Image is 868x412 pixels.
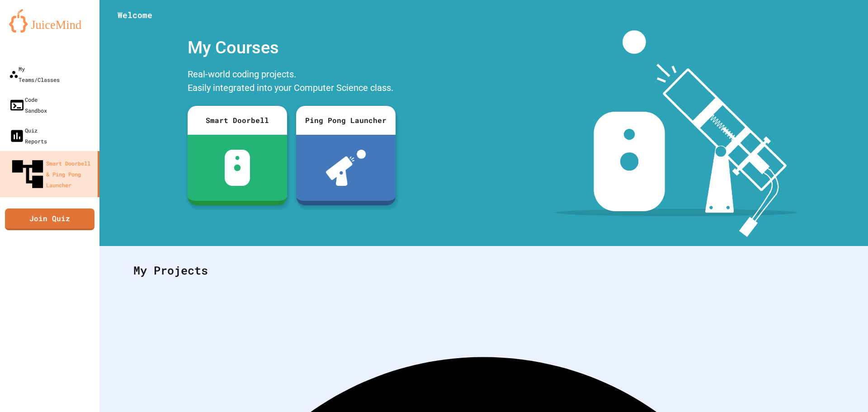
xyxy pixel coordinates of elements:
div: Smart Doorbell [188,106,287,135]
img: ppl-with-ball.png [326,150,366,186]
div: Code Sandbox [9,94,47,116]
div: My Teams/Classes [9,63,60,85]
a: Join Quiz [5,208,94,230]
img: banner-image-my-projects.png [555,30,797,237]
img: sdb-white.svg [225,150,250,186]
div: My Projects [124,253,843,288]
div: Quiz Reports [9,125,47,147]
div: Smart Doorbell & Ping Pong Launcher [9,156,94,193]
div: Real-world coding projects. Easily integrated into your Computer Science class. [183,65,400,99]
div: Ping Pong Launcher [296,106,396,135]
img: logo-orange.svg [9,9,90,33]
div: My Courses [183,30,400,65]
